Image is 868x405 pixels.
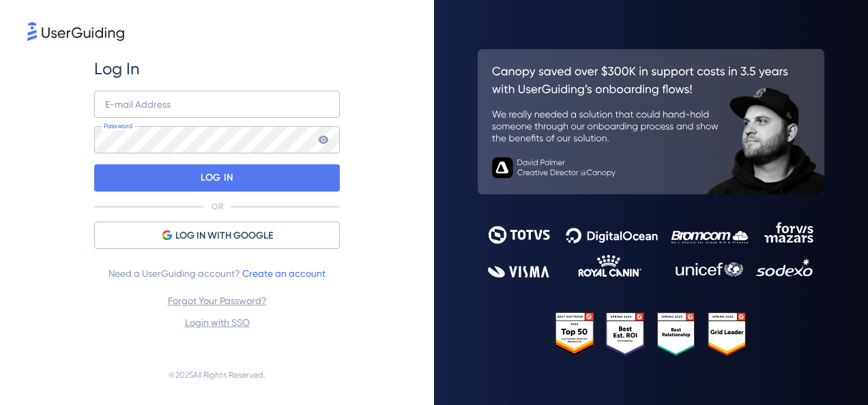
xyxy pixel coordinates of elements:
input: example@company.com [94,91,340,118]
span: Log In [94,58,140,80]
img: 9302ce2ac39453076f5bc0f2f2ca889b.svg [488,222,814,277]
img: 8faab4ba6bc7696a72372aa768b0286c.svg [27,22,124,41]
p: OR [212,201,223,212]
span: © 2025 All Rights Reserved. [169,367,265,383]
span: LOG IN WITH GOOGLE [175,228,273,244]
img: 26c0aa7c25a843aed4baddd2b5e0fa68.svg [478,49,824,194]
p: LOG IN [201,167,233,189]
a: Create an account [242,268,325,279]
span: Need a UserGuiding account? [108,265,325,282]
a: Forgot Your Password? [168,295,267,306]
img: 25303e33045975176eb484905ab012ff.svg [555,312,746,356]
a: Login with SSO [185,317,250,328]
